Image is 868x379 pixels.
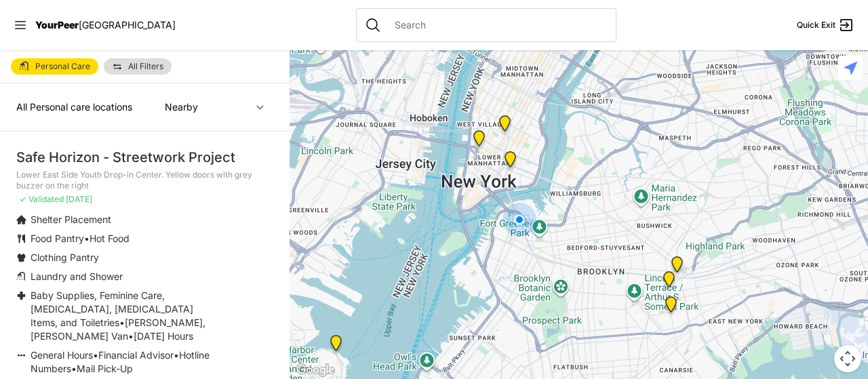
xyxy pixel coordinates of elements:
[128,62,163,71] span: All Filters
[293,361,338,379] img: Google
[84,233,90,244] span: •
[66,194,92,204] span: [DATE]
[31,214,111,225] span: Shelter Placement
[77,363,133,374] span: Mail Pick-Up
[31,271,123,282] span: Laundry and Shower
[71,363,77,374] span: •
[387,18,608,32] input: Search
[104,58,172,75] a: All Filters
[119,317,125,328] span: •
[496,115,513,137] div: Harvey Milk High School
[797,20,835,31] span: Quick Exit
[98,349,174,361] span: Financial Advisor
[93,349,98,361] span: •
[35,19,79,31] span: YourPeer
[16,101,132,113] span: All Personal care locations
[35,62,90,71] span: Personal Care
[669,256,686,278] div: The Gathering Place Drop-in Center
[660,271,677,293] div: Continuous Access Adult Drop-In (CADI)
[174,349,179,361] span: •
[79,19,176,31] span: [GEOGRAPHIC_DATA]
[11,58,98,75] a: Personal Care
[663,296,679,318] div: Brooklyn DYCD Youth Drop-in Center
[797,17,854,33] a: Quick Exit
[128,330,134,342] span: •
[293,361,338,379] a: Open this area in Google Maps (opens a new window)
[134,330,193,342] span: [DATE] Hours
[328,335,344,357] div: Adult Drop-in Center
[502,203,536,237] div: You are here!
[31,252,99,263] span: Clothing Pantry
[90,233,130,244] span: Hot Food
[16,148,273,167] div: Safe Horizon - Streetwork Project
[19,194,64,204] span: ✓ Validated
[471,130,488,152] div: Main Location, SoHo, DYCD Youth Drop-in Center
[31,349,93,361] span: General Hours
[502,151,519,173] div: Lower East Side Youth Drop-in Center. Yellow doors with grey buzzer on the right
[834,345,861,372] button: Map camera controls
[31,233,84,244] span: Food Pantry
[31,290,193,328] span: Baby Supplies, Feminine Care, [MEDICAL_DATA], [MEDICAL_DATA] Items, and Toiletries
[35,21,176,29] a: YourPeer[GEOGRAPHIC_DATA]
[16,169,273,191] p: Lower East Side Youth Drop-in Center. Yellow doors with grey buzzer on the right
